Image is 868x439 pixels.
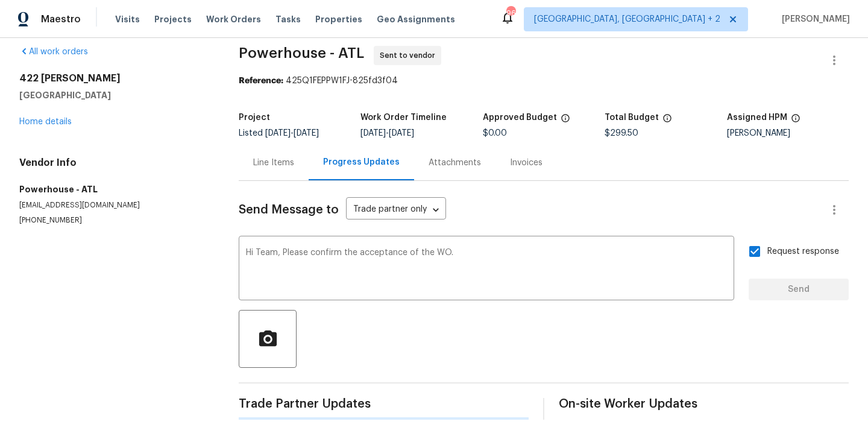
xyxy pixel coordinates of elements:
[19,72,210,84] h2: 422 [PERSON_NAME]
[315,13,362,25] span: Properties
[605,113,659,122] h5: Total Budget
[239,204,339,216] span: Send Message to
[767,245,839,258] span: Request response
[115,13,140,25] span: Visits
[360,129,386,137] span: [DATE]
[239,113,270,122] h5: Project
[239,46,364,60] span: Powerhouse - ATL
[483,113,557,122] h5: Approved Budget
[791,113,800,129] span: The hpm assigned to this work order.
[377,13,455,25] span: Geo Assignments
[19,183,210,195] h5: Powerhouse - ATL
[561,113,570,129] span: The total cost of line items that have been approved by both Opendoor and the Trade Partner. This...
[265,129,319,137] span: -
[380,49,440,62] span: Sent to vendor
[239,398,529,410] span: Trade Partner Updates
[727,113,787,122] h5: Assigned HPM
[346,200,446,220] div: Trade partner only
[483,129,507,137] span: $0.00
[19,48,88,56] a: All work orders
[605,129,638,137] span: $299.50
[19,89,210,101] h5: [GEOGRAPHIC_DATA]
[275,15,301,24] span: Tasks
[534,13,720,25] span: [GEOGRAPHIC_DATA], [GEOGRAPHIC_DATA] + 2
[239,75,849,87] div: 425Q1FEPPW1FJ-825fd3f04
[559,398,849,410] span: On-site Worker Updates
[239,129,319,137] span: Listed
[294,129,319,137] span: [DATE]
[360,113,447,122] h5: Work Order Timeline
[389,129,414,137] span: [DATE]
[777,13,850,25] span: [PERSON_NAME]
[429,157,481,169] div: Attachments
[506,7,515,19] div: 96
[246,248,727,291] textarea: Hi Team, Please confirm the acceptance of the WO.
[253,157,294,169] div: Line Items
[265,129,291,137] span: [DATE]
[239,77,283,85] b: Reference:
[360,129,414,137] span: -
[154,13,192,25] span: Projects
[206,13,261,25] span: Work Orders
[19,200,210,210] p: [EMAIL_ADDRESS][DOMAIN_NAME]
[41,13,81,25] span: Maestro
[19,215,210,226] p: [PHONE_NUMBER]
[510,157,542,169] div: Invoices
[323,156,400,168] div: Progress Updates
[19,118,72,126] a: Home details
[727,129,849,137] div: [PERSON_NAME]
[662,113,672,129] span: The total cost of line items that have been proposed by Opendoor. This sum includes line items th...
[19,157,210,169] h4: Vendor Info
